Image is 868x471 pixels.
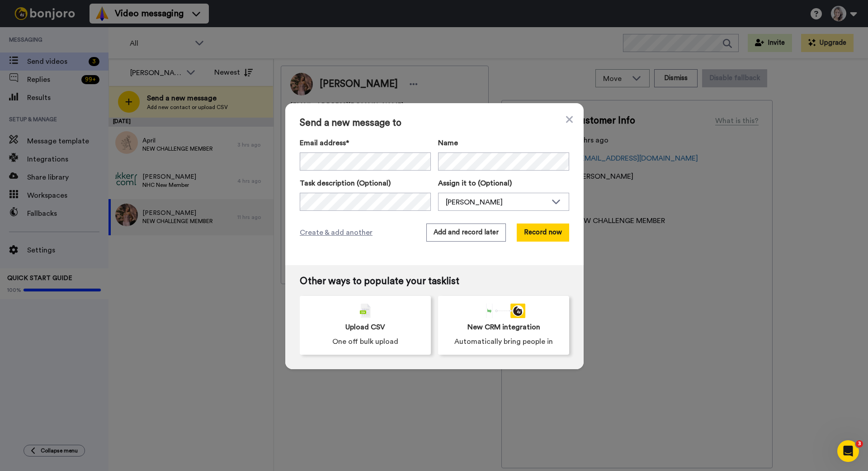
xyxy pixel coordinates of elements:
[454,336,553,347] span: Automatically bring people in
[345,322,385,333] span: Upload CSV
[300,118,569,128] span: Send a new message to
[360,304,371,318] img: csv-grey.png
[438,178,569,189] label: Assign it to (Optional)
[446,197,547,208] div: [PERSON_NAME]
[300,178,431,189] label: Task description (Optional)
[438,138,458,148] span: Name
[300,227,373,238] span: Create & add another
[426,224,506,242] button: Add and record later
[467,322,540,333] span: New CRM integration
[482,304,525,318] div: animation
[517,224,569,242] button: Record now
[300,138,431,148] label: Email address*
[837,440,859,462] iframe: Intercom live chat
[332,336,398,347] span: One off bulk upload
[300,276,569,287] span: Other ways to populate your tasklist
[856,440,863,447] span: 3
